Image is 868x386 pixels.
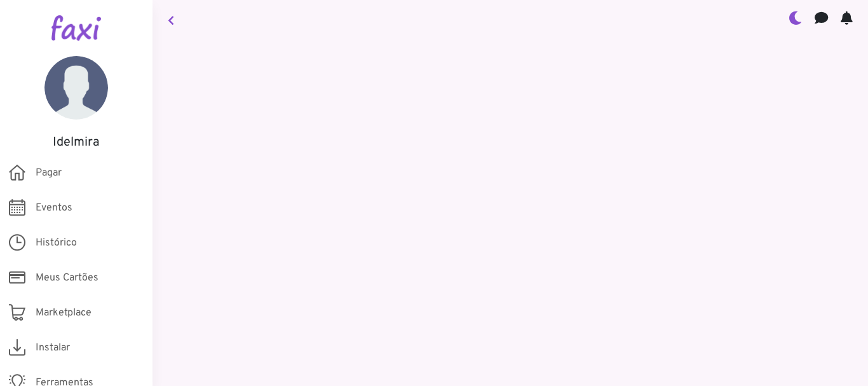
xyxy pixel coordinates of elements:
[36,165,62,181] span: Pagar
[19,135,133,150] h5: Idelmira
[36,340,70,355] span: Instalar
[36,270,98,286] span: Meus Cartões
[36,235,77,251] span: Histórico
[36,200,72,216] span: Eventos
[36,305,92,321] span: Marketplace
